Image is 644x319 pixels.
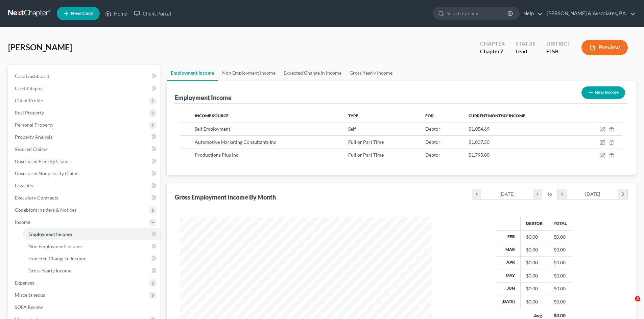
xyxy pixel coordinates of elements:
a: Non Employment Income [218,65,280,81]
div: $0.00 [554,312,567,319]
a: Home [102,7,130,20]
td: $0.00 [548,243,572,256]
th: [DATE] [496,295,521,308]
span: 3 [635,296,640,301]
td: $0.00 [548,295,572,308]
th: Feb [496,230,521,243]
span: Income [15,219,30,225]
div: [DATE] [567,189,619,199]
span: Full or Part Time [348,139,384,145]
td: $0.00 [548,269,572,282]
a: Expected Change in Income [23,252,160,265]
a: Secured Claims [9,143,160,155]
th: Total [548,217,572,230]
div: Status [516,40,535,48]
div: District [546,40,571,48]
span: Case Dashboard [15,73,49,79]
th: Apr [496,256,521,269]
i: chevron_right [618,189,627,199]
th: Jun [496,282,521,295]
a: [PERSON_NAME] & Associates, P.A. [543,7,636,20]
a: Non Employment Income [23,240,160,252]
th: Debtor [521,217,548,230]
span: Executory Contracts [15,195,58,201]
a: Property Analysis [9,131,160,143]
a: Unsecured Priority Claims [9,155,160,167]
span: Income Source [195,113,229,118]
span: $1,007.50 [469,139,490,145]
input: Search by name... [447,7,508,20]
div: $0.00 [526,234,543,240]
span: Expenses [15,280,34,286]
div: Chapter [480,40,505,48]
a: Expected Change in Income [280,65,345,81]
span: Gross Yearly Income [28,268,71,273]
a: SOFA Review [9,301,160,313]
span: $1,054.69 [469,126,490,132]
span: Employment Income [28,231,72,237]
span: Productions Plus Inc [195,152,238,158]
div: $0.00 [526,259,543,266]
div: $0.00 [526,298,543,305]
div: $0.00 [526,285,543,292]
a: Gross Yearly Income [23,265,160,277]
span: 7 [500,48,503,54]
span: Non Employment Income [28,243,82,249]
span: Client Profile [15,98,43,103]
span: Current Monthly Income [469,113,525,118]
span: Credit Report [15,85,44,91]
a: Executory Contracts [9,192,160,204]
span: Personal Property [15,122,53,128]
span: to [548,191,552,197]
span: Unsecured Nonpriority Claims [15,170,79,176]
a: Employment Income [23,228,160,240]
div: Gross Employment Income By Month [175,193,276,201]
div: Chapter [480,48,505,55]
span: Debtor [425,126,440,132]
div: FLSB [546,48,571,55]
a: Unsecured Nonpriority Claims [9,167,160,180]
span: $1,795.00 [469,152,490,158]
span: Property Analysis [15,134,52,140]
span: Self Employment [195,126,230,132]
span: Real Property [15,110,44,115]
span: Full or Part Time [348,152,384,158]
span: Lawsuits [15,183,33,188]
div: Lead [516,48,535,55]
i: chevron_left [558,189,567,199]
span: Expected Change in Income [28,256,86,261]
span: Self [348,126,356,132]
div: Employment Income [175,94,232,102]
span: Automotive Marketing Consultants Inc [195,139,276,145]
td: $0.00 [548,282,572,295]
td: $0.00 [548,256,572,269]
a: Case Dashboard [9,70,160,82]
div: $0.00 [526,246,543,253]
iframe: Intercom live chat [621,296,637,312]
button: New Income [581,86,625,99]
a: Gross Yearly Income [345,65,397,81]
a: Help [520,7,543,20]
span: Miscellaneous [15,292,45,298]
span: Debtor [425,152,440,158]
span: [PERSON_NAME] [8,42,72,52]
a: Lawsuits [9,180,160,192]
button: Preview [581,40,628,55]
div: [DATE] [481,189,533,199]
span: Debtor [425,139,440,145]
a: Client Portal [130,7,174,20]
i: chevron_left [472,189,481,199]
td: $0.00 [548,230,572,243]
span: New Case [71,11,93,16]
a: Employment Income [167,65,218,81]
span: SOFA Review [15,304,43,310]
span: Secured Claims [15,146,47,152]
span: Unsecured Priority Claims [15,158,71,164]
span: For [425,113,434,118]
span: Type [348,113,358,118]
th: May [496,269,521,282]
span: Codebtors Insiders & Notices [15,207,76,213]
i: chevron_right [533,189,542,199]
div: Avg. [526,312,543,319]
div: $0.00 [526,272,543,279]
